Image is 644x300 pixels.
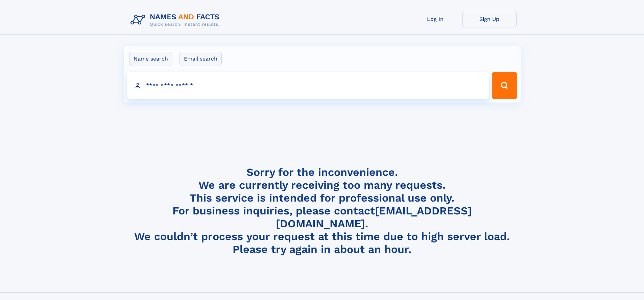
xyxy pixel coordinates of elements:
[129,52,172,66] label: Name search
[276,204,472,230] a: [EMAIL_ADDRESS][DOMAIN_NAME]
[128,11,225,29] img: Logo Names and Facts
[462,11,517,27] a: Sign Up
[127,72,489,99] input: search input
[492,72,517,99] button: Search Button
[180,52,222,66] label: Email search
[128,166,517,256] h4: Sorry for the inconvenience. We are currently receiving too many requests. This service is intend...
[408,11,462,27] a: Log In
